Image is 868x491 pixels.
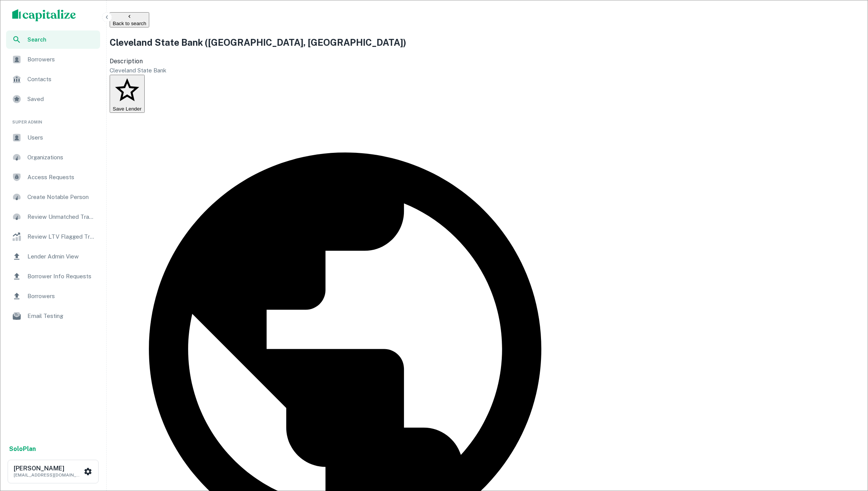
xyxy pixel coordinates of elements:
iframe: Chat Widget [830,430,868,467]
p: [EMAIL_ADDRESS][DOMAIN_NAME] [14,472,82,478]
a: Borrower Info Requests [6,267,100,286]
a: Borrowers [6,287,100,305]
a: Search [6,30,100,49]
a: Email Testing [6,307,100,325]
p: Cleveland State Bank [110,66,581,75]
strong: Solo Plan [9,445,36,452]
a: Contacts [6,70,100,88]
a: Users [6,128,100,147]
span: Access Requests [27,173,96,182]
span: Users [27,133,96,142]
span: Review Unmatched Transactions [27,212,96,221]
span: Search [27,35,96,44]
button: [PERSON_NAME][EMAIL_ADDRESS][DOMAIN_NAME] [8,460,99,483]
span: Organizations [27,153,96,162]
h6: [PERSON_NAME] [14,465,82,472]
a: Create Notable Person [6,188,100,206]
a: Review LTV Flagged Transactions [6,228,100,246]
li: Super Admin [6,110,100,128]
span: Borrowers [27,55,96,64]
span: Lender Admin View [27,252,96,261]
a: Borrowers [6,50,100,69]
a: SoloPlan [9,444,36,454]
span: Saved [27,95,96,104]
a: Lender Admin View [6,247,100,266]
span: Review LTV Flagged Transactions [27,232,96,241]
img: capitalize-logo.png [12,9,76,21]
a: Review Unmatched Transactions [6,208,100,226]
a: Organizations [6,148,100,167]
span: Borrower Info Requests [27,272,96,281]
button: Save Lender [110,75,145,113]
span: Contacts [27,75,96,84]
span: Borrowers [27,292,96,301]
span: Description [110,58,143,65]
span: Email Testing [27,311,96,321]
button: Back to search [110,12,149,27]
h2: Cleveland State Bank ([GEOGRAPHIC_DATA], [GEOGRAPHIC_DATA]) [110,35,581,49]
a: Saved [6,90,100,108]
a: Access Requests [6,168,100,186]
span: Create Notable Person [27,193,96,202]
